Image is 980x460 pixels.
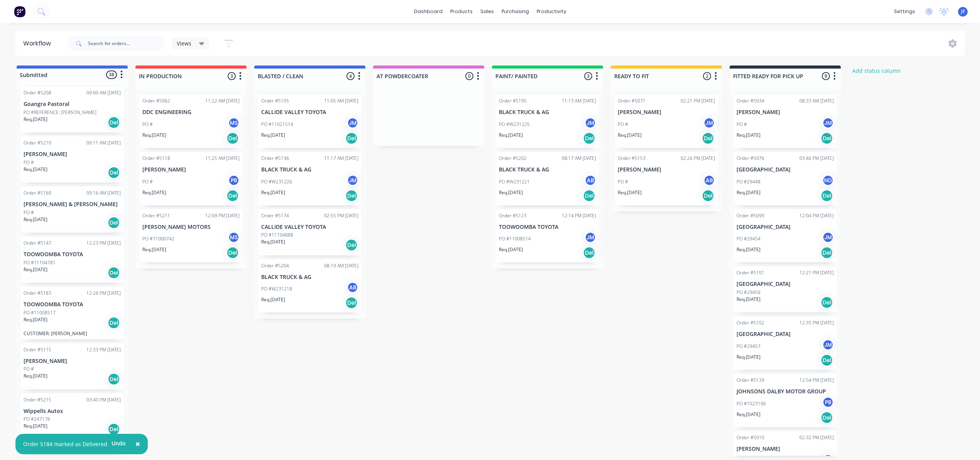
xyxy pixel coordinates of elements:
[737,132,760,139] p: Req. [DATE]
[24,316,47,323] p: Req. [DATE]
[961,8,965,15] span: JF
[261,178,292,185] p: PO #W231226
[142,132,166,139] p: Req. [DATE]
[737,109,834,116] p: [PERSON_NAME]
[347,117,358,129] div: JM
[261,121,293,128] p: PO #11021514
[799,212,834,219] div: 12:04 PM [DATE]
[499,121,530,128] p: PO #W231225
[799,434,834,441] div: 02:32 PM [DATE]
[261,155,289,162] div: Order #5196
[24,89,51,96] div: Order #5208
[499,109,596,116] p: BLACK TRUCK & AG
[88,36,164,51] input: Search for orders...
[24,101,121,107] p: Goangra Pastoral
[822,339,834,351] div: JM
[24,201,121,208] p: [PERSON_NAME] & [PERSON_NAME]
[499,178,530,185] p: PO #W231221
[499,155,527,162] div: Order #5202
[562,155,596,162] div: 08:17 AM [DATE]
[562,212,596,219] div: 12:14 PM [DATE]
[703,117,715,129] div: JM
[496,94,599,148] div: Order #519511:13 AM [DATE]BLACK TRUCK & AGPO #W231225JMReq.[DATE]Del
[226,190,239,202] div: Del
[20,237,124,283] div: Order #514712:23 PM [DATE]TOOWOOMBA TOYOTAPO #11104781Req.[DATE]Del
[737,178,760,185] p: PO #29448
[733,94,837,148] div: Order #503408:33 AM [DATE][PERSON_NAME]PO #JMReq.[DATE]Del
[86,139,121,146] div: 09:11 AM [DATE]
[799,97,834,104] div: 08:33 AM [DATE]
[583,132,595,144] div: Del
[142,121,153,128] p: PO #
[821,190,833,202] div: Del
[499,132,523,139] p: Req. [DATE]
[799,269,834,276] div: 12:21 PM [DATE]
[261,97,289,104] div: Order #5105
[24,109,96,116] p: PO #REFERENCE: [PERSON_NAME]
[737,343,760,350] p: PO #29457
[345,297,358,309] div: Del
[737,388,834,395] p: JOHNSONS DALBY MOTOR GROUP
[107,438,130,449] button: Undo
[737,155,764,162] div: Order #5076
[258,94,362,148] div: Order #510511:05 AM [DATE]CALLIDE VALLEY TOYOTAPO #11021514JMReq.[DATE]Del
[347,282,358,293] div: AB
[24,301,121,308] p: TOOWOOMBA TOYOTA
[737,296,760,303] p: Req. [DATE]
[347,175,358,186] div: JM
[681,97,715,104] div: 02:21 PM [DATE]
[24,423,47,430] p: Req. [DATE]
[499,97,527,104] div: Order #5195
[24,251,121,258] p: TOOWOOMBA TOYOTA
[446,6,476,17] div: products
[737,289,760,296] p: PO #29456
[733,316,837,370] div: Order #510212:35 PM [DATE][GEOGRAPHIC_DATA]PO #29457JMReq.[DATE]Del
[618,178,628,185] p: PO #
[139,209,243,263] div: Order #521112:09 PM [DATE][PERSON_NAME] MOTORSPO #71000742MSReq.[DATE]Del
[499,235,531,242] p: PO #11008514
[24,209,34,216] p: PO #
[618,166,715,173] p: [PERSON_NAME]
[737,400,766,407] p: PO #1023196
[737,166,834,173] p: [GEOGRAPHIC_DATA]
[205,155,240,162] div: 11:25 AM [DATE]
[583,247,595,259] div: Del
[618,155,645,162] div: Order #5153
[737,411,760,418] p: Req. [DATE]
[822,175,834,186] div: ND
[142,212,170,219] div: Order #5211
[228,232,240,243] div: MS
[618,121,628,128] p: PO #
[24,266,47,273] p: Req. [DATE]
[24,358,121,364] p: [PERSON_NAME]
[205,97,240,104] div: 11:22 AM [DATE]
[733,152,837,205] div: Order #507603:46 PM [DATE][GEOGRAPHIC_DATA]PO #29448NDReq.[DATE]Del
[20,343,124,389] div: Order #511512:33 PM [DATE][PERSON_NAME]PO #Req.[DATE]Del
[681,155,715,162] div: 02:26 PM [DATE]
[821,354,833,366] div: Del
[324,155,358,162] div: 11:17 AM [DATE]
[345,239,358,251] div: Del
[499,224,596,230] p: TOOWOOMBA TOYOTA
[261,262,289,269] div: Order #5204
[618,109,715,116] p: [PERSON_NAME]
[108,317,120,329] div: Del
[821,296,833,309] div: Del
[258,259,362,313] div: Order #520408:19 AM [DATE]BLACK TRUCK & AGPO #W231218ABReq.[DATE]Del
[261,212,289,219] div: Order #5174
[261,232,293,238] p: PO #11104888
[702,132,714,144] div: Del
[142,166,240,173] p: [PERSON_NAME]
[20,86,124,133] div: Order #520809:00 AM [DATE]Goangra PastoralPO #REFERENCE: [PERSON_NAME]Req.[DATE]Del
[128,435,148,453] button: Close
[142,178,153,185] p: PO #
[583,190,595,202] div: Del
[261,274,358,280] p: BLACK TRUCK & AG
[737,212,764,219] div: Order #5099
[261,166,358,173] p: BLACK TRUCK & AG
[86,190,121,196] div: 09:16 AM [DATE]
[139,152,243,205] div: Order #511811:25 AM [DATE][PERSON_NAME]PO #PBReq.[DATE]Del
[821,247,833,259] div: Del
[261,189,285,196] p: Req. [DATE]
[821,411,833,424] div: Del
